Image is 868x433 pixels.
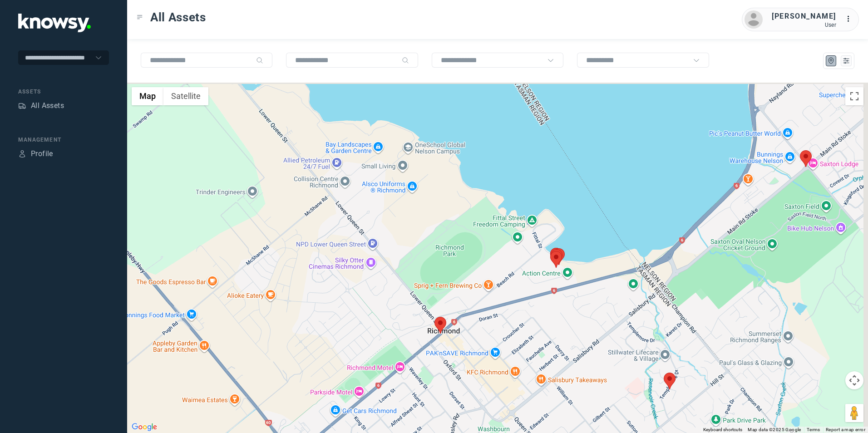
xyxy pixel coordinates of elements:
[745,10,763,29] img: avatar.png
[18,148,53,159] a: ProfileProfile
[18,14,91,32] img: Application Logo
[18,100,64,111] a: AssetsAll Assets
[129,421,159,433] a: Open this area in Google Maps (opens a new window)
[163,87,208,105] button: Show satellite imagery
[256,57,263,64] div: Search
[845,14,856,26] div: :
[845,14,856,25] div: :
[402,57,409,64] div: Search
[703,427,742,433] button: Keyboard shortcuts
[845,87,863,105] button: Toggle fullscreen view
[846,15,855,22] tspan: ...
[826,427,865,432] a: Report a map error
[18,88,109,96] div: Assets
[748,427,801,432] span: Map data ©2025 Google
[772,11,836,22] div: [PERSON_NAME]
[137,14,143,20] div: Toggle Menu
[18,150,26,158] div: Profile
[807,427,820,432] a: Terms
[132,87,163,105] button: Show street map
[772,22,836,28] div: User
[827,57,835,65] div: Map
[31,100,64,111] div: All Assets
[18,102,26,110] div: Assets
[845,371,863,389] button: Map camera controls
[129,421,159,433] img: Google
[18,136,109,144] div: Management
[842,57,850,65] div: List
[31,148,53,159] div: Profile
[845,404,863,422] button: Drag Pegman onto the map to open Street View
[150,9,206,25] span: All Assets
